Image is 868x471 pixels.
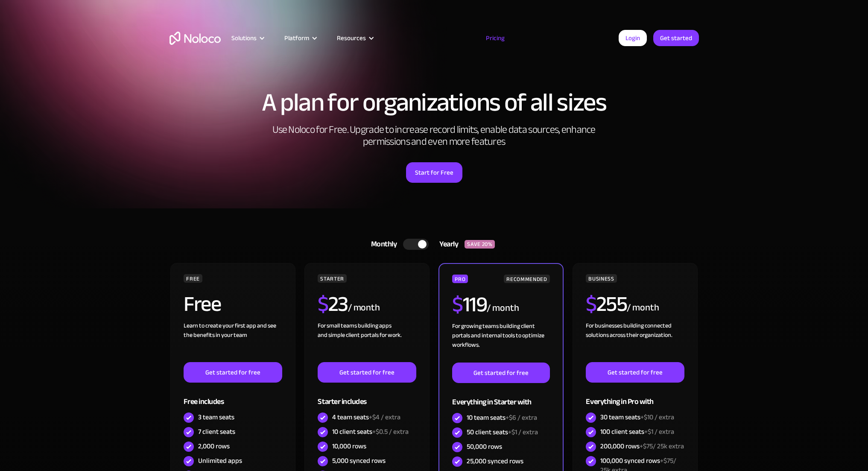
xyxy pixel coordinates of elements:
div: FREE [184,274,202,283]
div: 5,000 synced rows [332,456,386,465]
div: 10,000 rows [332,442,366,451]
div: Unlimited apps [198,456,242,465]
span: +$1 / extra [644,425,674,438]
a: home [170,32,221,45]
div: For businesses building connected solutions across their organization. ‍ [586,321,684,362]
div: Platform [284,32,309,44]
h2: 23 [318,293,348,315]
a: Get started for free [184,362,282,383]
a: Get started for free [452,363,549,383]
div: Free includes [184,383,282,410]
span: +$75/ 25k extra [640,440,684,453]
div: Everything in Starter with [452,383,549,411]
span: +$6 / extra [506,411,537,424]
div: BUSINESS [586,274,617,283]
div: 3 team seats [198,412,234,422]
div: Solutions [221,32,274,44]
div: PRO [452,275,468,283]
div: STARTER [318,274,346,283]
span: +$1 / extra [508,426,538,439]
div: 200,000 rows [600,442,684,451]
div: 4 team seats [332,412,400,422]
div: SAVE 20% [465,240,495,249]
span: $ [452,284,463,325]
a: Get started for free [318,362,416,383]
div: Solutions [231,32,257,44]
div: 50 client seats [467,427,538,437]
div: Resources [337,32,366,44]
div: Monthly [360,238,403,251]
div: Platform [274,32,326,44]
div: 100 client seats [600,427,674,436]
h2: Use Noloco for Free. Upgrade to increase record limits, enable data sources, enhance permissions ... [263,124,605,148]
div: Yearly [429,238,465,251]
div: RECOMMENDED [504,275,549,283]
h1: A plan for organizations of all sizes [170,90,699,115]
span: +$0.5 / extra [372,425,409,438]
div: Learn to create your first app and see the benefits in your team ‍ [184,321,282,362]
a: Get started for free [586,362,684,383]
div: Resources [326,32,383,44]
div: For growing teams building client portals and internal tools to optimize workflows. [452,322,549,363]
div: Everything in Pro with [586,383,684,410]
div: 30 team seats [600,412,674,422]
div: 7 client seats [198,427,235,436]
h2: Free [184,293,221,315]
div: 25,000 synced rows [467,456,523,466]
div: / month [348,301,380,315]
span: $ [586,284,596,324]
div: 2,000 rows [198,442,230,451]
h2: 119 [452,294,487,315]
div: 10 client seats [332,427,409,436]
span: +$4 / extra [369,411,400,424]
a: Login [619,30,647,46]
span: +$10 / extra [640,411,674,424]
div: For small teams building apps and simple client portals for work. ‍ [318,321,416,362]
a: Get started [653,30,699,46]
a: Pricing [475,32,515,44]
span: $ [318,284,328,324]
div: / month [627,301,659,315]
a: Start for Free [406,162,462,183]
h2: 255 [586,293,627,315]
div: / month [487,301,519,315]
div: 10 team seats [467,413,537,422]
div: 50,000 rows [467,442,502,451]
div: Starter includes [318,383,416,410]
